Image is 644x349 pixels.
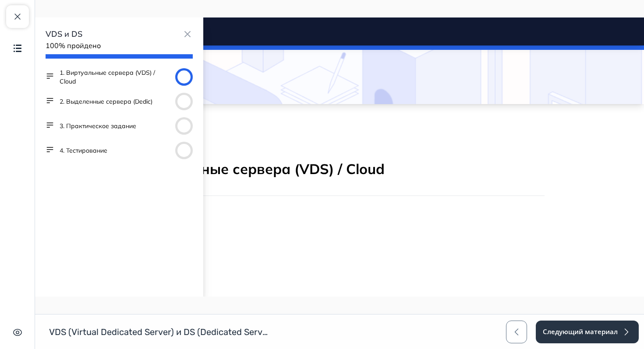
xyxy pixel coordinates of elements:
[12,327,23,338] img: Скрыть интерфейс
[12,43,23,53] img: Содержание
[99,143,510,161] h2: Виртуальные сервера (VDS) / Cloud
[536,321,639,343] button: Следующий материал
[49,326,268,338] h1: VDS (Virtual Dedicated Server) и DS (Dedicated Server)
[35,17,644,297] iframe: https://go.teachbase.ru/listeners/scorm_pack/course_sessions/preview/scorms/162449/launch?allow_f...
